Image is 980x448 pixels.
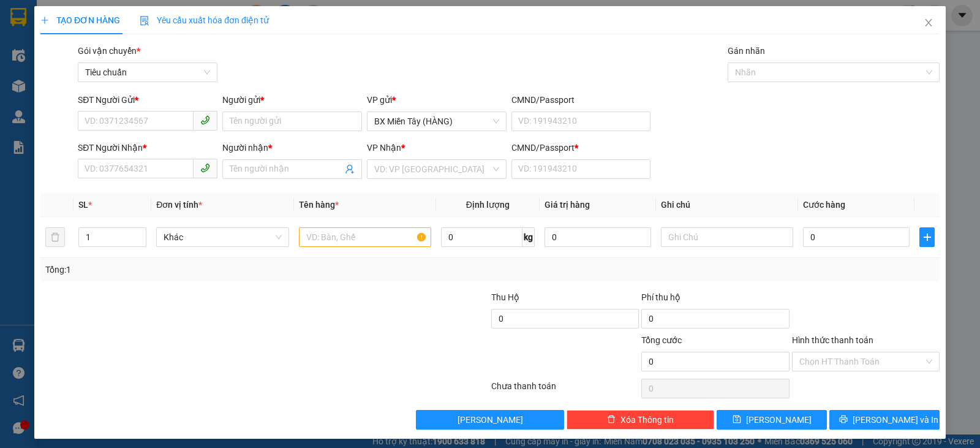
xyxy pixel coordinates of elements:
span: [PERSON_NAME] [458,413,523,427]
span: TẠO ĐƠN HÀNG [40,15,120,25]
div: Phí thu hộ [641,290,789,309]
span: Yêu cầu xuất hóa đơn điện tử [140,15,269,25]
div: VP gửi [367,93,507,107]
button: save[PERSON_NAME] [717,410,827,430]
span: [PERSON_NAME] [746,413,812,427]
img: icon [140,16,149,26]
span: Khác [164,228,281,246]
span: Tổng cước [641,335,682,345]
button: [PERSON_NAME] [416,410,563,430]
button: deleteXóa Thông tin [567,410,714,430]
span: Xóa Thông tin [620,413,674,427]
div: Người nhận [222,141,362,154]
span: Giá trị hàng [545,200,590,210]
input: VD: Bàn, Ghế [299,227,431,247]
div: SĐT Người Nhận [78,141,217,154]
span: VP Nhận [367,143,401,153]
input: Ghi Chú [661,227,793,247]
span: plus [40,16,49,25]
span: Tiêu chuẩn [85,63,210,82]
div: Người gửi [222,93,362,107]
button: plus [919,227,935,247]
span: delete [607,415,616,425]
div: SĐT Người Gửi [78,93,217,107]
label: Hình thức thanh toán [792,335,873,345]
button: Close [911,6,946,40]
span: Tên hàng [299,200,339,210]
span: kg [522,227,535,247]
span: SL [78,200,88,210]
label: Gán nhãn [728,46,765,56]
button: printer[PERSON_NAME] và In [829,410,940,430]
span: save [733,415,741,425]
div: Chưa thanh toán [490,379,640,401]
div: CMND/Passport [511,141,651,154]
span: Cước hàng [803,200,845,210]
span: phone [200,115,210,125]
span: Thu Hộ [491,292,519,302]
span: printer [839,415,848,425]
div: CMND/Passport [511,93,651,107]
span: Gói vận chuyển [78,46,140,56]
span: [PERSON_NAME] và In [853,413,938,427]
span: Đơn vị tính [156,200,202,210]
span: plus [920,232,934,242]
span: Định lượng [466,200,510,210]
input: 0 [545,227,651,247]
button: delete [45,227,65,247]
span: BX Miền Tây (HÀNG) [374,112,499,131]
span: phone [200,163,210,173]
span: user-add [345,164,355,174]
span: close [924,18,933,28]
div: Tổng: 1 [45,263,379,276]
th: Ghi chú [656,193,798,217]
